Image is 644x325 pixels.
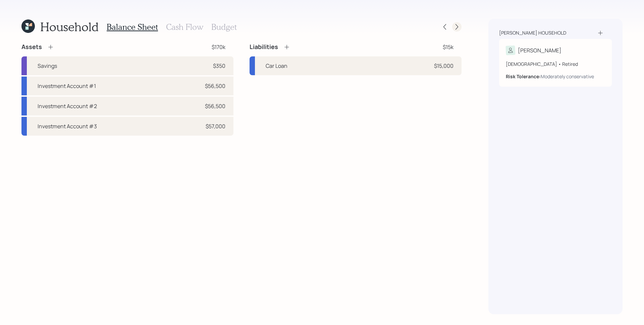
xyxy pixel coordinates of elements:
h3: Budget [211,22,237,32]
div: $56,500 [205,82,225,90]
div: Savings [38,62,57,70]
div: [PERSON_NAME] household [499,30,566,36]
h1: Household [40,19,99,34]
div: Investment Account #1 [38,82,96,90]
div: $15k [443,43,453,51]
div: $350 [213,62,225,70]
div: [PERSON_NAME] [518,46,561,54]
div: Investment Account #2 [38,102,97,110]
div: $15,000 [434,62,453,70]
h4: Liabilities [250,43,278,51]
b: Risk Tolerance: [506,73,541,80]
div: Car Loan [266,62,287,70]
div: Moderately conservative [541,73,594,80]
div: [DEMOGRAPHIC_DATA] • Retired [506,60,605,67]
h3: Cash Flow [166,22,203,32]
div: $170k [212,43,225,51]
div: $57,000 [206,122,225,130]
div: Investment Account #3 [38,122,97,130]
div: $56,500 [205,102,225,110]
h3: Balance Sheet [107,22,158,32]
h4: Assets [21,43,42,51]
